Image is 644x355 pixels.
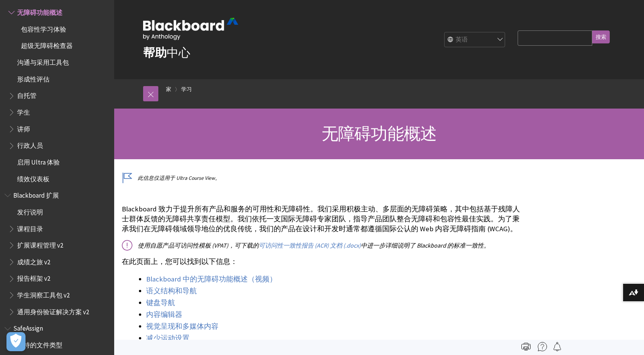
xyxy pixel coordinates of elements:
img: 更多帮助 [538,342,547,351]
a: 语义结构和导航 [146,286,197,296]
a: Blackboard 中的无障碍功能概述（视频） [146,275,277,284]
img: 关注此页面 [553,342,562,351]
font: 绩效仪表板 [17,175,49,183]
a: 键盘导航 [146,298,175,307]
a: 减少运动设置 [146,334,190,343]
button: 打开偏好设置 [6,332,26,351]
a: 家 [166,85,171,94]
font: 自托管 [17,91,37,100]
font: 减少运动设置 [146,334,190,342]
font: Blackboard 中的无障碍功能概述（视频） [146,275,277,283]
font: 无障碍功能概述 [322,123,437,144]
font: 学习 [181,86,192,93]
font: Blackboard 扩展 [13,191,59,200]
a: 内容编辑器 [146,310,182,319]
font: 启用 Ultra 体验 [17,158,60,166]
font: 课程目录 [17,225,43,233]
font: 学生 [17,108,30,117]
font: 中心 [167,45,190,60]
a: 可访问性一致性报告 (ACR) 文档 (.docx) [259,241,361,249]
font: 行政人员 [17,141,43,150]
font: Blackboard 致力于提升所有产品和服务的可用性和无障碍性。我们采用积极主动、多层面的无障碍策略，其中包括基于残障人士群体反馈的无障碍共享责任模型。我们依托一支国际无障碍专家团队，指导产品... [122,205,520,233]
a: 学习 [181,85,192,94]
font: 讲师 [17,125,30,133]
font: 家 [166,86,171,93]
font: 学生洞察工具包 v2 [17,291,70,299]
font: 通用身份验证解决方案 v2 [17,308,89,316]
font: 视觉呈现和多媒体内容 [146,322,218,331]
input: 搜索 [592,30,610,43]
font: 沟通与采用工具包 [17,58,69,67]
a: 视觉呈现和多媒体内容 [146,322,218,331]
img: Anthology 的 Blackboard [143,18,238,40]
img: 打印 [521,342,531,351]
font: 使用自愿产品可访问性模板 (VPAT)，可下载的 [138,241,259,249]
font: 形成性评估 [17,75,49,83]
font: 报告框架 v2 [17,274,50,283]
nav: Blackboard Extensions 的书籍大纲 [5,189,110,318]
font: 成绩之旅 v2 [17,258,50,266]
font: 帮助 [143,45,167,60]
font: 此信息仅适用于 Ultra Course View。 [138,175,220,181]
font: 在此页面上，您可以找到以下信息： [122,257,238,266]
font: 扩展课程管理 v2 [17,241,63,249]
font: 键盘导航 [146,298,175,307]
font: 超级无障碍检查器 [21,42,73,50]
font: 无障碍功能概述 [17,8,62,17]
font: 支持的文件类型 [17,341,62,349]
font: 中进一步详细说明了 Blackboard 的标准一致性。 [361,241,490,249]
select: 网站语言选择器 [445,32,505,48]
font: SafeAssign [13,324,43,333]
font: 发行说明 [17,208,43,216]
a: 帮助中心 [143,45,190,60]
font: 包容性学习体验 [21,25,66,34]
